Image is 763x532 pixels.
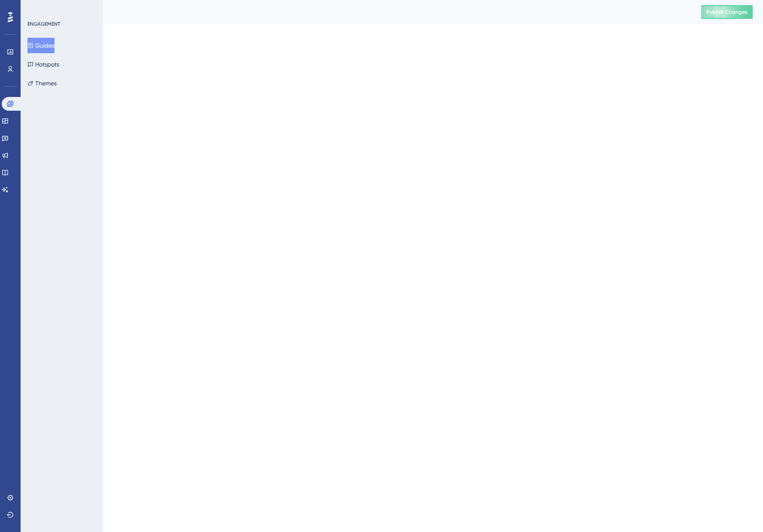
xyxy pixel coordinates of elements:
[27,21,60,27] div: ENGAGEMENT
[701,5,753,19] button: Publish Changes
[27,38,54,53] button: Guides
[27,76,57,91] button: Themes
[27,57,59,72] button: Hotspots
[706,9,748,15] span: Publish Changes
